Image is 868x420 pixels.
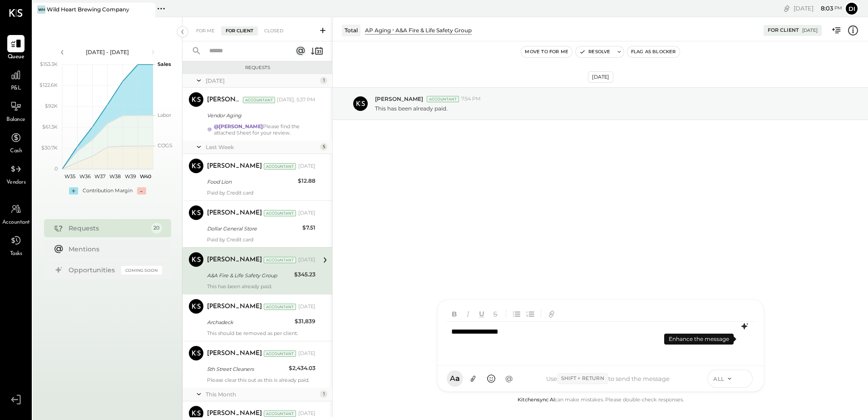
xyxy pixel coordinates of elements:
[489,307,501,320] button: Strikethrough
[207,349,262,358] div: [PERSON_NAME]
[557,373,608,384] span: Shift + Return
[158,61,171,67] text: Sales
[64,173,75,180] text: W35
[294,270,316,279] div: $345.23
[69,48,146,56] div: [DATE] - [DATE]
[121,266,162,275] div: Coming Soon
[207,190,316,196] div: Paid by Credit card
[0,200,31,227] a: Accountant
[627,46,680,57] button: Flag as Blocker
[449,307,460,320] button: Bold
[137,187,146,195] div: -
[214,123,263,130] strong: @[PERSON_NAME]
[69,265,117,275] div: Opportunities
[295,317,316,326] div: $31,839
[0,232,31,258] a: Tasks
[320,77,327,84] div: 1
[207,377,316,383] div: Please clear this out as this is already paid.
[69,187,78,195] div: +
[664,334,734,345] div: Enhance the message
[207,95,241,105] div: [PERSON_NAME]
[501,370,518,387] button: @
[447,370,463,387] button: Aa
[139,173,151,180] text: W40
[298,303,316,310] div: [DATE]
[207,271,291,280] div: A&A Fire & Life Safety Group
[207,111,313,120] div: Vendor Aging
[713,375,725,383] span: ALL
[8,53,25,61] span: Queue
[187,65,328,71] div: Requests
[0,160,31,187] a: Vendors
[768,27,799,34] div: For Client
[298,410,316,417] div: [DATE]
[206,143,318,151] div: Last Week
[207,224,300,233] div: Dollar General Store
[192,26,219,35] div: For Me
[6,179,26,187] span: Vendors
[375,105,448,112] p: This has been already paid.
[264,410,296,417] div: Accountant
[221,26,258,35] div: For Client
[207,318,292,327] div: Archadeck
[395,26,472,34] div: A&A Fire & Life Safety Group
[207,409,262,418] div: [PERSON_NAME]
[47,5,129,13] div: Wild Heart Brewing Company
[794,4,842,13] div: [DATE]
[83,187,133,195] div: Contribution Margin
[10,250,22,258] span: Tasks
[243,97,275,103] div: Accountant
[264,350,296,357] div: Accountant
[109,173,121,180] text: W38
[11,85,21,93] span: P&L
[365,26,391,34] div: AP Aging
[802,27,818,34] div: [DATE]
[0,66,31,93] a: P&L
[214,123,316,136] div: Please find the attached Sheet for your review.
[511,307,523,320] button: Unordered List
[298,210,316,217] div: [DATE]
[342,25,360,36] div: Total
[124,173,136,180] text: W39
[546,307,557,320] button: Add URL
[320,143,327,150] div: 5
[6,116,25,124] span: Balance
[476,307,488,320] button: Underline
[207,330,316,336] div: This should be removed as per client.
[844,1,859,16] button: Di
[207,255,262,265] div: [PERSON_NAME]
[264,163,296,170] div: Accountant
[151,223,162,234] div: 20
[576,46,614,57] button: Resolve
[41,145,58,151] text: $30.7K
[0,129,31,155] a: Cash
[302,223,316,232] div: $7.51
[54,165,58,172] text: 0
[2,219,30,227] span: Accountant
[277,96,316,104] div: [DATE], 5:37 PM
[0,98,31,124] a: Balance
[461,95,481,103] span: 7:54 PM
[264,304,296,310] div: Accountant
[0,35,31,61] a: Queue
[69,245,158,254] div: Mentions
[158,112,171,118] text: Labor
[207,283,316,290] div: This has been already paid.
[206,390,318,398] div: This Month
[79,173,90,180] text: W36
[462,307,474,320] button: Italic
[427,96,459,102] div: Accountant
[264,210,296,216] div: Accountant
[207,162,262,171] div: [PERSON_NAME]
[289,364,316,373] div: $2,434.03
[158,142,173,149] text: COGS
[588,71,613,83] div: [DATE]
[94,173,105,180] text: W37
[42,124,58,130] text: $61.3K
[45,103,58,109] text: $92K
[518,373,699,384] div: Use to send the message
[260,26,288,35] div: Closed
[375,95,423,103] span: [PERSON_NAME]
[320,390,327,398] div: 1
[10,147,22,155] span: Cash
